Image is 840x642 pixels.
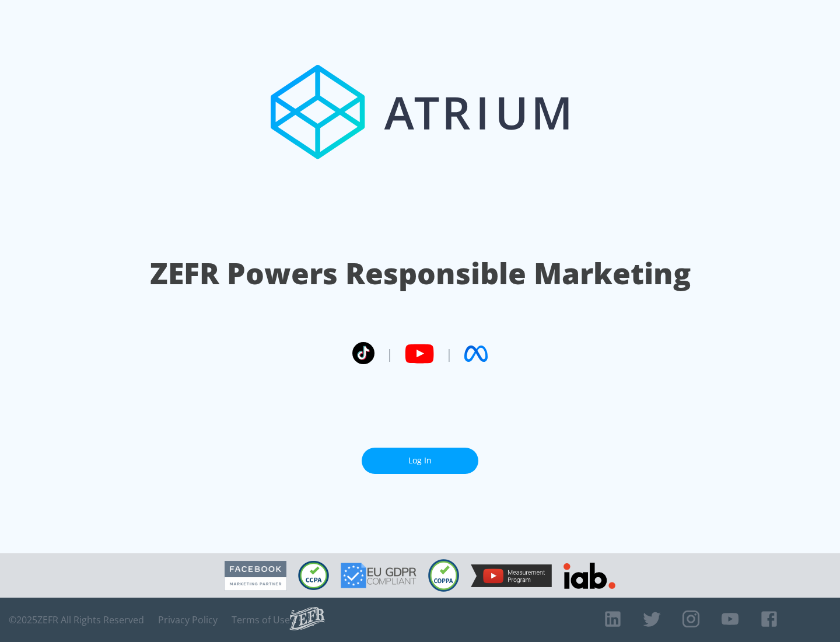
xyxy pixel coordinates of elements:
a: Terms of Use [232,614,290,626]
a: Log In [362,448,478,474]
img: Facebook Marketing Partner [225,561,286,591]
img: CCPA Compliant [298,561,329,590]
span: | [446,345,453,362]
img: IAB [563,563,615,589]
span: | [386,345,393,362]
h1: ZEFR Powers Responsible Marketing [150,253,691,294]
img: YouTube Measurement Program [471,564,552,587]
img: COPPA Compliant [428,559,459,592]
img: GDPR Compliant [341,563,416,588]
a: Privacy Policy [158,614,218,626]
span: © 2025 ZEFR All Rights Reserved [9,614,144,626]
